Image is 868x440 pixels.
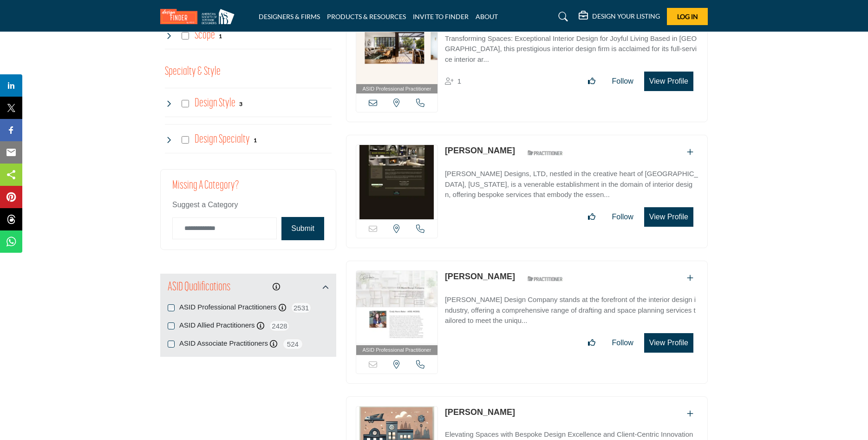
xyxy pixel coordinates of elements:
input: ASID Professional Practitioners checkbox [168,304,175,311]
h2: Missing a Category? [172,179,324,199]
div: Followers [445,76,461,87]
img: Regan Baker [356,10,437,84]
p: Leah Bauer [445,406,515,419]
p: [PERSON_NAME] Design Company stands at the forefront of the interior design industry, offering a ... [445,295,698,326]
p: Cynthia Baker [445,270,515,283]
a: Information about [273,283,280,291]
a: Add To List [687,148,693,156]
p: [PERSON_NAME] Designs, LTD, nestled in the creative heart of [GEOGRAPHIC_DATA], [US_STATE], is a ... [445,169,698,200]
button: Like listing [582,208,601,226]
button: Like listing [582,72,601,91]
div: 1 Results For Design Specialty [254,136,257,144]
div: 1 Results For Scope [219,32,222,40]
div: 3 Results For Design Style [239,99,242,108]
img: Cynthia Baker [356,271,437,345]
a: [PERSON_NAME] [445,146,515,155]
span: 524 [282,338,303,350]
h4: Design Specialty: Sustainable, accessible, health-promoting, neurodiverse-friendly, age-in-place,... [195,131,250,148]
a: ABOUT [476,13,498,20]
a: [PERSON_NAME] [445,272,515,281]
img: Site Logo [160,9,239,24]
label: ASID Associate Practitioners [179,338,268,349]
span: 2531 [291,302,312,314]
a: Search [549,9,574,24]
a: Transforming Spaces: Exceptional Interior Design for Joyful Living Based in [GEOGRAPHIC_DATA], th... [445,28,698,65]
h2: ASID Qualifications [168,279,230,296]
input: ASID Allied Practitioners checkbox [168,322,175,329]
h4: Scope: New build or renovation [195,27,215,44]
span: 2428 [269,320,290,332]
span: ASID Professional Practitioner [362,85,431,93]
div: Click to view information [273,282,280,293]
img: ASID Qualified Practitioners Badge Icon [524,273,566,284]
span: 1 [457,77,461,85]
p: Transforming Spaces: Exceptional Interior Design for Joyful Living Based in [GEOGRAPHIC_DATA], th... [445,33,698,65]
button: Log In [667,8,708,25]
div: DESIGN YOUR LISTING [579,11,660,22]
button: Follow [606,72,640,91]
a: ASID Professional Practitioner [356,10,437,94]
h5: DESIGN YOUR LISTING [592,12,660,20]
input: Select Design Style checkbox [182,100,189,107]
b: 1 [219,33,222,39]
a: Add To List [687,410,693,418]
a: [PERSON_NAME] [445,407,515,417]
input: Select Design Specialty checkbox [182,136,189,144]
button: Follow [606,208,640,226]
input: Category Name [172,217,277,239]
button: Like listing [582,334,601,352]
button: Follow [606,334,640,352]
h4: Design Style: Styles that range from contemporary to Victorian to meet any aesthetic vision. [195,95,235,112]
b: 3 [239,101,242,107]
a: PRODUCTS & RESOURCES [327,13,406,20]
button: Specialty & Style [165,63,221,81]
input: ASID Associate Practitioners checkbox [168,341,175,348]
span: ASID Professional Practitioner [362,346,431,354]
label: ASID Professional Practitioners [179,302,276,313]
button: Submit [281,217,324,240]
img: ASID Qualified Practitioners Badge Icon [524,147,566,158]
label: ASID Allied Practitioners [179,320,255,331]
button: View Profile [644,333,693,353]
input: Select Scope checkbox [182,32,189,39]
img: Allen Baker [356,145,437,219]
a: Add To List [687,274,693,282]
p: Allen Baker [445,144,515,157]
span: Log In [677,13,698,20]
a: INVITE TO FINDER [413,13,469,20]
button: View Profile [644,72,693,91]
span: Suggest a Category [172,201,238,209]
a: [PERSON_NAME] Designs, LTD, nestled in the creative heart of [GEOGRAPHIC_DATA], [US_STATE], is a ... [445,163,698,200]
a: ASID Professional Practitioner [356,271,437,355]
b: 1 [254,137,257,144]
button: View Profile [644,207,693,227]
a: [PERSON_NAME] Design Company stands at the forefront of the interior design industry, offering a ... [445,289,698,326]
a: DESIGNERS & FIRMS [259,13,320,20]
